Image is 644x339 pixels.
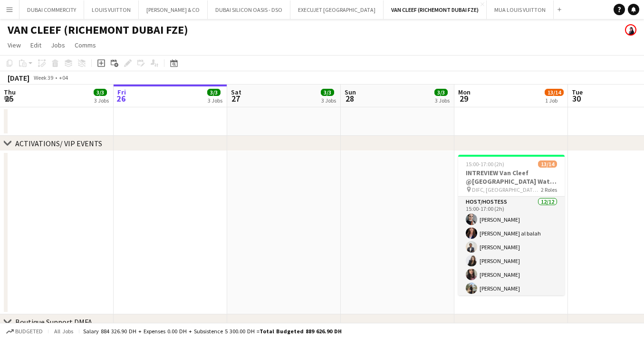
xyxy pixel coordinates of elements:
h1: VAN CLEEF (RICHEMONT DUBAI FZE) [8,23,188,37]
span: 15:00-17:00 (2h) [466,160,504,168]
span: All jobs [52,328,75,335]
span: 27 [230,93,241,104]
app-user-avatar: Sarah Wannous [625,24,636,36]
button: EXECUJET [GEOGRAPHIC_DATA] [290,0,384,19]
button: MUA LOUIS VUITTON [487,0,554,19]
a: View [4,39,25,51]
span: 3/3 [94,89,107,96]
div: 3 Jobs [94,97,109,104]
span: Sun [345,88,356,96]
span: 3/3 [321,89,334,96]
div: [DATE] [8,73,29,83]
div: 1 Job [545,97,563,104]
span: 13/14 [538,160,557,168]
div: +04 [59,74,68,81]
span: 30 [570,93,583,104]
button: [PERSON_NAME] & CO [139,0,208,19]
span: Tue [572,88,583,96]
span: Sat [231,88,241,96]
span: Week 39 [31,74,55,81]
span: Budgeted [15,328,43,335]
span: Jobs [51,41,65,49]
span: DIFC, [GEOGRAPHIC_DATA], Level 23 [472,186,541,193]
span: 25 [2,93,16,104]
span: Total Budgeted 889 626.90 DH [260,328,342,335]
button: DUBAI COMMERCITY [19,0,84,19]
span: 2 Roles [541,186,557,193]
app-job-card: 15:00-17:00 (2h)13/14INTREVIEW Van Cleef @[GEOGRAPHIC_DATA] Watch Week 2025 DIFC, [GEOGRAPHIC_DAT... [458,155,565,295]
span: 3/3 [207,89,221,96]
span: Comms [75,41,96,49]
h3: INTREVIEW Van Cleef @[GEOGRAPHIC_DATA] Watch Week 2025 [458,169,565,186]
button: VAN CLEEF (RICHEMONT DUBAI FZE) [384,0,487,19]
div: Boutique Support DMFA [15,317,92,327]
button: LOUIS VUITTON [84,0,139,19]
div: 3 Jobs [208,97,222,104]
span: 26 [116,93,126,104]
span: Thu [4,88,16,96]
div: 3 Jobs [321,97,336,104]
div: Salary 884 326.90 DH + Expenses 0.00 DH + Subsistence 5 300.00 DH = [83,328,342,335]
span: 28 [343,93,356,104]
span: View [8,41,21,49]
button: DUBAI SILICON OASIS - DSO [208,0,290,19]
span: Edit [30,41,41,49]
span: 13/14 [545,89,564,96]
span: Fri [117,88,126,96]
a: Jobs [47,39,69,51]
button: Budgeted [5,326,44,337]
span: 29 [457,93,471,104]
span: 3/3 [434,89,448,96]
div: ACTIVATIONS/ VIP EVENTS [15,139,102,148]
a: Comms [71,39,100,51]
div: 3 Jobs [435,97,450,104]
a: Edit [27,39,45,51]
span: Mon [458,88,471,96]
